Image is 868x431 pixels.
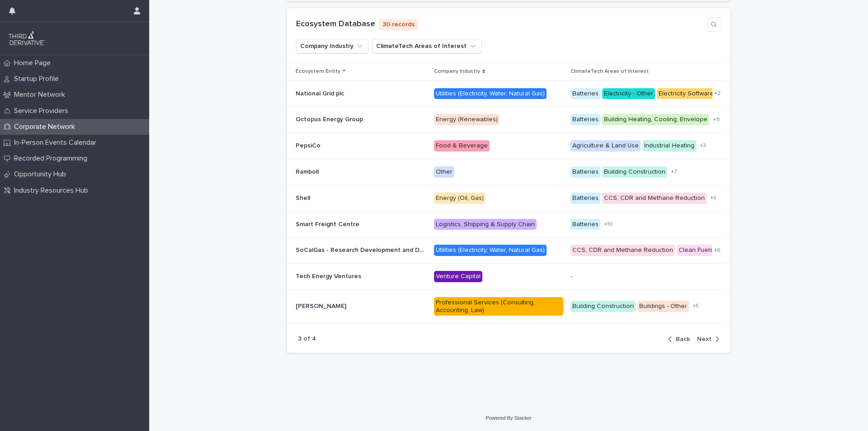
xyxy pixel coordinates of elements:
[10,90,72,99] p: Mentor Network
[571,219,600,230] div: Batteries
[714,248,721,253] span: + 6
[571,114,600,125] div: Batteries
[10,154,94,163] p: Recorded Programming
[434,297,564,316] div: Professional Services (Consulting, Accounting, Law)
[642,140,696,152] div: Industrial Heating
[287,237,730,264] tr: SoCalGas - Research Development and DemonstrationSoCalGas - Research Development and Demonstratio...
[434,219,537,230] div: Logistics, Shipping & Supply Chain
[372,39,481,53] button: ClimateTech Areas of Interest
[676,336,690,342] span: Back
[434,114,500,125] div: Energy (Renewables)
[602,166,667,178] div: Building Construction
[602,193,707,204] div: CCS, CDR and Methane Reduction
[677,245,715,256] div: Clean Fuels
[296,140,322,150] p: PepsiCo
[10,59,58,67] p: Home Page
[296,39,368,53] button: Company Industry
[287,159,730,185] tr: RambollRamboll OtherBatteriesBuilding Construction+7
[700,143,706,148] span: + 3
[434,193,486,204] div: Energy (Oil, Gas)
[296,245,429,254] p: SoCalGas - Research Development and Demonstration
[296,219,361,228] p: Smart Freight Centre
[379,19,418,30] p: 30 records
[296,271,363,280] p: Tech Energy Ventures
[10,138,104,147] p: In-Person Events Calendar
[7,29,47,47] img: q0dI35fxT46jIlCv2fcp
[571,301,636,312] div: Building Construction
[287,264,730,290] tr: Tech Energy VenturesTech Energy Ventures Venture Capital-
[434,88,547,99] div: Utilities (Electricity, Water, Natural Gas)
[296,66,340,76] p: Ecosystem Entity
[434,271,482,282] div: Venture Capital
[10,170,73,179] p: Opportunity Hub
[571,193,600,204] div: Batteries
[637,301,689,312] div: Buildings - Other
[296,193,312,202] p: Shell
[571,66,649,76] p: ClimateTech Areas of Interest
[571,166,600,178] div: Batteries
[657,88,716,99] div: Electricity Software
[604,222,613,227] span: + 10
[287,289,730,323] tr: [PERSON_NAME][PERSON_NAME] Professional Services (Consulting, Accounting, Law)Building Constructi...
[287,185,730,211] tr: ShellShell Energy (Oil, Gas)BatteriesCCS, CDR and Methane Reduction+5
[602,114,709,125] div: Building Heating, Cooling, Envelope
[671,169,677,175] span: + 7
[298,335,316,343] p: 3 of 4
[693,335,719,343] button: Next
[296,166,321,176] p: Ramboll
[434,140,490,152] div: Food & Beverage
[10,186,95,195] p: Industry Resources Hub
[10,123,82,131] p: Corporate Network
[296,301,348,310] p: [PERSON_NAME]
[571,140,641,152] div: Agriculture & Land Use
[571,88,600,99] div: Batteries
[434,245,547,256] div: Utilities (Electricity, Water, Natural Gas)
[434,166,454,178] div: Other
[668,335,693,343] button: Back
[287,107,730,133] tr: Octopus Energy GroupOctopus Energy Group Energy (Renewables)BatteriesBuilding Heating, Cooling, E...
[486,415,531,421] a: Powered By Stacker
[287,133,730,159] tr: PepsiCoPepsiCo Food & BeverageAgriculture & Land UseIndustrial Heating+3
[296,114,365,123] p: Octopus Energy Group
[714,91,721,96] span: + 2
[710,195,717,201] span: + 5
[434,66,480,76] p: Company Industry
[296,19,375,29] h1: Ecosystem Database
[287,211,730,237] tr: Smart Freight CentreSmart Freight Centre Logistics, Shipping & Supply ChainBatteries+10
[571,245,675,256] div: CCS, CDR and Methane Reduction
[10,75,66,83] p: Startup Profile
[287,81,730,107] tr: National Grid plcNational Grid plc Utilities (Electricity, Water, Natural Gas)BatteriesElectricit...
[571,273,721,280] p: -
[713,117,720,123] span: + 11
[693,303,699,309] span: + 5
[602,88,655,99] div: Electricity - Other
[697,336,712,342] span: Next
[10,107,75,115] p: Service Providers
[296,88,346,98] p: National Grid plc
